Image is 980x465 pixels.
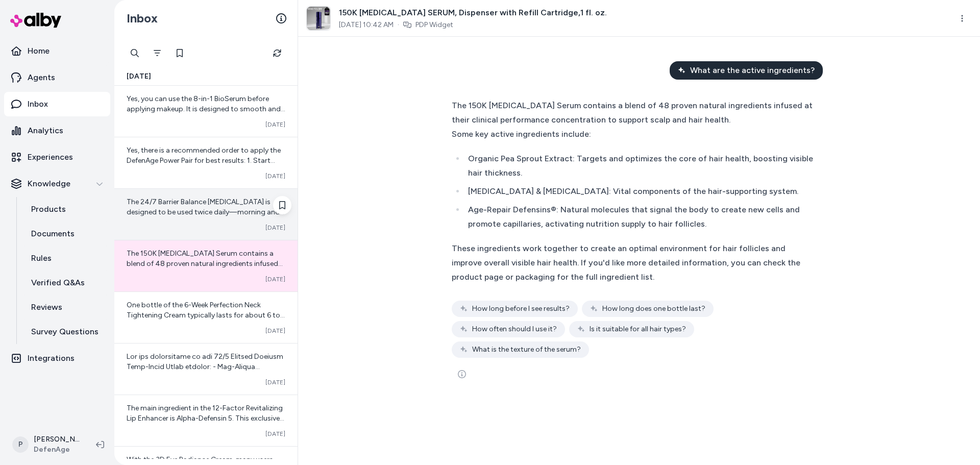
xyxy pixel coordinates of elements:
span: Yes, there is a recommended order to apply the DefenAge Power Pair for best results: 1. Start wit... [127,146,285,308]
a: Agents [4,65,110,90]
button: P[PERSON_NAME]DefenAge [6,428,88,461]
span: P [12,436,29,453]
a: PDP Widget [415,20,453,30]
p: Integrations [28,352,75,364]
span: Yes, you can use the 8-in-1 BioSerum before applying makeup. It is designed to smooth and rejuven... [127,94,285,175]
p: Knowledge [28,178,70,190]
a: One bottle of the 6-Week Perfection Neck Tightening Cream typically lasts for about 6 to 8 weeks ... [114,291,298,343]
p: Analytics [28,125,63,137]
span: [DATE] [265,172,285,180]
p: Agents [28,71,55,84]
span: · [398,20,399,30]
span: [DATE] [265,224,285,232]
span: [DATE] [265,275,285,283]
span: How long before I see results? [472,304,570,314]
span: One bottle of the 6-Week Perfection Neck Tightening Cream typically lasts for about 6 to 8 weeks ... [127,301,285,381]
img: pack-of-2-hair-serum-30-ml-solo_1.jpg [307,7,330,30]
span: How long does one bottle last? [602,304,705,314]
span: [DATE] [265,378,285,386]
a: The 24/7 Barrier Balance [MEDICAL_DATA] is designed to be used twice daily—morning and evening—as... [114,188,298,240]
span: The 150K [MEDICAL_DATA] Serum contains a blend of 48 proven natural ingredients infused at their ... [127,249,285,431]
span: The 24/7 Barrier Balance [MEDICAL_DATA] is designed to be used twice daily—morning and evening—as... [127,198,284,267]
p: Survey Questions [31,326,99,338]
p: Home [28,45,50,57]
a: Home [4,39,110,63]
a: Survey Questions [21,320,110,344]
span: [DATE] [265,327,285,335]
span: [DATE] 10:42 AM [339,20,394,30]
button: Knowledge [4,172,110,196]
p: Documents [31,228,75,240]
button: See more [452,364,472,384]
li: Age-Repair Defensins®: Natural molecules that signal the body to create new cells and promote cap... [465,203,817,231]
span: [DATE] [127,71,151,82]
div: These ingredients work together to create an optimal environment for hair follicles and improve o... [452,241,817,284]
a: Integrations [4,346,110,371]
span: What is the texture of the serum? [472,345,581,355]
span: Is it suitable for all hair types? [590,324,686,334]
button: Refresh [267,43,287,63]
span: DefenAge [34,445,80,455]
a: The main ingredient in the 12-Factor Revitalizing Lip Enhancer is Alpha-Defensin 5. This exclusiv... [114,395,298,446]
button: Filter [147,43,167,63]
a: Lor ips dolorsitame co adi 72/5 Elitsed Doeiusm Temp-Incid Utlab etdolor: - Mag-Aliqua Enimadmin®... [114,343,298,395]
li: [MEDICAL_DATA] & [MEDICAL_DATA]: Vital components of the hair-supporting system. [465,184,817,199]
p: Reviews [31,301,62,313]
a: Experiences [4,145,110,169]
div: The 150K [MEDICAL_DATA] Serum contains a blend of 48 proven natural ingredients infused at their ... [452,99,817,127]
p: Products [31,203,66,215]
div: Some key active ingredients include: [452,127,817,141]
span: [DATE] [265,430,285,438]
a: Rules [21,246,110,271]
a: Analytics [4,118,110,143]
a: Yes, you can use the 8-in-1 BioSerum before applying makeup. It is designed to smooth and rejuven... [114,86,298,137]
a: Products [21,197,110,222]
span: How often should I use it? [472,324,557,334]
a: Documents [21,222,110,246]
a: Reviews [21,295,110,320]
li: Organic Pea Sprout Extract: Targets and optimizes the core of hair health, boosting visible hair ... [465,152,817,180]
a: The 150K [MEDICAL_DATA] Serum contains a blend of 48 proven natural ingredients infused at their ... [114,240,298,291]
span: [DATE] [265,120,285,129]
p: Rules [31,252,52,264]
a: Verified Q&As [21,271,110,295]
span: What are the active ingredients? [690,64,815,77]
p: Verified Q&As [31,277,85,289]
h2: Inbox [127,11,158,26]
a: Yes, there is a recommended order to apply the DefenAge Power Pair for best results: 1. Start wit... [114,137,298,188]
p: [PERSON_NAME] [34,434,80,445]
p: Experiences [28,151,73,163]
a: Inbox [4,92,110,116]
p: Inbox [28,98,48,110]
span: 150K [MEDICAL_DATA] SERUM, Dispenser with Refill Cartridge,1 fl. oz. [339,7,607,19]
img: alby Logo [10,13,61,28]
